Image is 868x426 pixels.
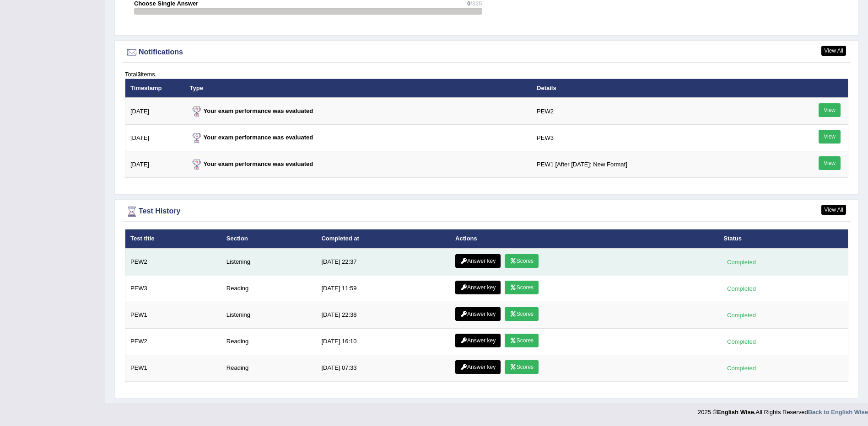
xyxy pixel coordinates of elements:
[316,229,450,249] th: Completed at
[125,302,221,328] td: PEW1
[505,254,539,268] a: Scores
[316,355,450,381] td: [DATE] 07:33
[221,249,317,276] td: Listening
[455,307,501,321] a: Answer key
[505,281,539,294] a: Scores
[316,249,450,276] td: [DATE] 22:37
[532,79,793,98] th: Details
[125,98,185,125] td: [DATE]
[125,79,185,98] th: Timestamp
[723,337,759,346] div: Completed
[819,156,841,170] a: View
[125,328,221,355] td: PEW2
[125,125,185,151] td: [DATE]
[450,229,718,249] th: Actions
[125,229,221,249] th: Test title
[316,302,450,328] td: [DATE] 22:38
[125,151,185,178] td: [DATE]
[819,130,841,144] a: View
[190,134,313,141] strong: Your exam performance was evaluated
[723,284,759,293] div: Completed
[723,257,759,267] div: Completed
[808,409,868,415] a: Back to English Wise
[125,70,848,79] div: Total items.
[723,310,759,320] div: Completed
[821,46,846,56] a: View All
[505,334,539,347] a: Scores
[125,46,848,59] div: Notifications
[221,229,317,249] th: Section
[505,360,539,374] a: Scores
[125,249,221,276] td: PEW2
[185,79,532,98] th: Type
[221,355,317,381] td: Reading
[316,328,450,355] td: [DATE] 16:10
[221,275,317,302] td: Reading
[316,275,450,302] td: [DATE] 11:59
[190,160,313,167] strong: Your exam performance was evaluated
[221,328,317,355] td: Reading
[125,355,221,381] td: PEW1
[455,360,501,374] a: Answer key
[125,205,848,218] div: Test History
[455,254,501,268] a: Answer key
[698,403,868,416] div: 2025 © All Rights Reserved
[455,281,501,294] a: Answer key
[190,107,313,114] strong: Your exam performance was evaluated
[821,205,846,215] a: View All
[532,125,793,151] td: PEW3
[532,98,793,125] td: PEW2
[125,275,221,302] td: PEW3
[505,307,539,321] a: Scores
[723,363,759,373] div: Completed
[137,71,140,78] b: 3
[718,229,848,249] th: Status
[455,334,501,347] a: Answer key
[717,409,755,415] strong: English Wise.
[221,302,317,328] td: Listening
[819,103,841,117] a: View
[532,151,793,178] td: PEW1 [After [DATE]: New Format]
